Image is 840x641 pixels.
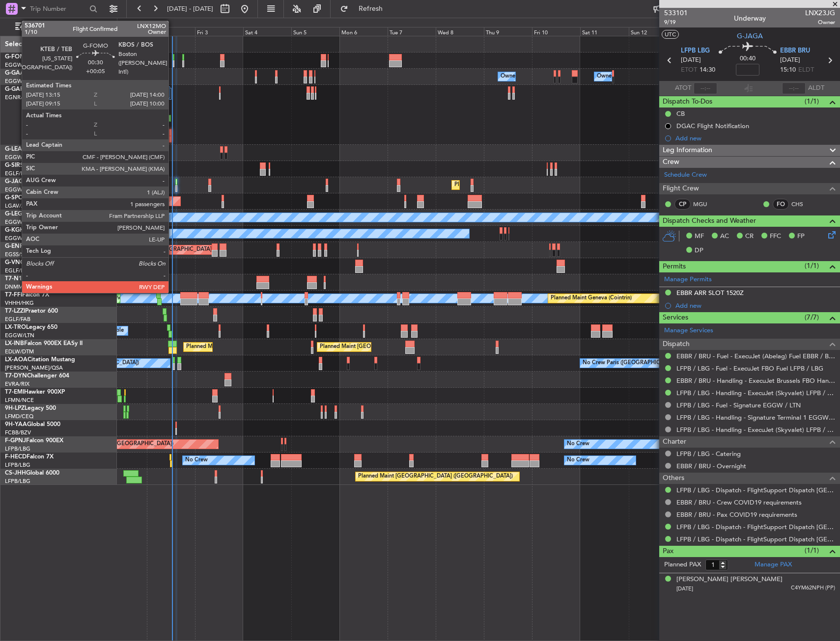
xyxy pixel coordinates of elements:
[734,13,766,24] div: Underway
[580,27,628,36] div: Sat 11
[5,341,83,347] a: LX-INBFalcon 900EX EASy II
[26,24,104,30] span: Only With Activity
[745,232,754,241] span: CR
[797,232,805,241] span: FP
[5,54,30,60] span: G-FOMO
[663,546,673,557] span: Pax
[755,560,792,570] a: Manage PAX
[185,453,208,468] div: No Crew
[5,438,63,444] a: F-GPNJFalcon 900EX
[663,473,684,484] span: Others
[676,122,749,130] div: DGAC Flight Notification
[805,8,835,18] span: LNX23JG
[676,426,835,434] a: LFPB / LBG - Handling - ExecuJet (Skyvalet) LFPB / LBG
[5,454,27,460] span: F-HECD
[5,251,31,258] a: EGSS/STN
[11,19,107,35] button: Only With Activity
[780,65,796,75] span: 15:10
[5,373,27,379] span: T7-DYN
[454,178,609,192] div: Planned Maint [GEOGRAPHIC_DATA] ([GEOGRAPHIC_DATA])
[5,364,63,372] a: [PERSON_NAME]/QSA
[5,179,28,185] span: G-JAGA
[567,453,589,468] div: No Crew
[676,364,823,373] a: LFPB / LBG - Fuel - ExecuJet FBO Fuel LFPB / LBG
[681,55,701,65] span: [DATE]
[5,146,26,152] span: G-LEAX
[5,170,30,177] a: EGLF/FAB
[805,96,819,107] span: (1/1)
[583,356,680,371] div: No Crew Paris ([GEOGRAPHIC_DATA])
[798,65,814,75] span: ELDT
[5,357,28,363] span: LX-AOA
[675,134,835,142] div: Add new
[676,413,835,422] a: LFPB / LBG - Handling - Signature Terminal 1 EGGW / LTN
[5,94,34,101] a: EGNR/CEG
[567,437,589,452] div: No Crew
[664,170,707,180] a: Schedule Crew
[695,246,703,256] span: DP
[147,27,195,36] div: Thu 2
[663,312,688,323] span: Services
[676,376,835,385] a: EBBR / BRU - Handling - ExecuJet Brussels FBO Handling Abelag
[5,260,29,266] span: G-VNOR
[5,348,34,355] a: EDLW/DTM
[5,438,26,444] span: F-GPNJ
[5,341,24,347] span: LX-INB
[676,289,744,297] div: EBBR ARR SLOT 1520Z
[780,55,800,65] span: [DATE]
[663,183,699,194] span: Flight Crew
[350,5,392,12] span: Refresh
[5,324,57,330] a: LX-TROLegacy 650
[5,357,75,363] a: LX-AOACitation Mustang
[5,389,65,395] a: T7-EMIHawker 900XP
[675,301,835,310] div: Add new
[5,478,30,485] a: LFPB/LBG
[5,195,57,201] a: G-SPCYLegacy 650
[676,450,741,458] a: LFPB / LBG - Catering
[118,242,273,257] div: Planned Maint [GEOGRAPHIC_DATA] ([GEOGRAPHIC_DATA])
[5,324,26,330] span: LX-TRO
[700,65,715,75] span: 14:30
[5,61,34,69] a: EGGW/LTN
[5,389,24,395] span: T7-EMI
[5,162,24,168] span: G-SIRS
[720,232,729,241] span: AC
[674,199,691,210] div: CP
[681,65,697,75] span: ETOT
[5,202,31,210] a: LGAV/ATH
[780,46,810,56] span: EBBR BRU
[5,405,56,411] a: 9H-LPZLegacy 500
[740,54,756,64] span: 00:40
[676,109,685,118] div: CB
[737,31,763,41] span: G-JAGA
[30,1,86,16] input: Trip Number
[663,339,690,350] span: Dispatch
[676,510,797,519] a: EBBR / BRU - Pax COVID19 requirements
[662,30,679,39] button: UTC
[5,54,63,60] a: G-FOMOGlobal 6000
[5,373,69,379] a: T7-DYNChallenger 604
[681,46,710,56] span: LFPB LBG
[5,308,25,314] span: T7-LZZI
[5,299,34,307] a: VHHH/HKG
[358,469,513,484] div: Planned Maint [GEOGRAPHIC_DATA] ([GEOGRAPHIC_DATA])
[5,243,28,249] span: G-ENRG
[5,445,30,453] a: LFPB/LBG
[243,27,291,36] div: Sat 4
[5,292,49,298] a: T7-FFIFalcon 7X
[676,575,783,585] div: [PERSON_NAME] [PERSON_NAME]
[791,200,813,209] a: CHS
[676,352,835,360] a: EBBR / BRU - Fuel - ExecuJet (Abelag) Fuel EBBR / BRU
[5,162,61,168] a: G-SIRSCitation Excel
[805,261,819,271] span: (1/1)
[336,1,394,17] button: Refresh
[676,585,693,592] span: [DATE]
[664,275,712,285] a: Manage Permits
[5,78,34,85] a: EGGW/LTN
[5,86,86,92] a: G-GARECessna Citation XLS+
[5,195,26,201] span: G-SPCY
[805,545,819,556] span: (1/1)
[791,584,835,592] span: C4YM62NPH (PP)
[805,18,835,27] span: Owner
[5,470,26,476] span: CS-JHH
